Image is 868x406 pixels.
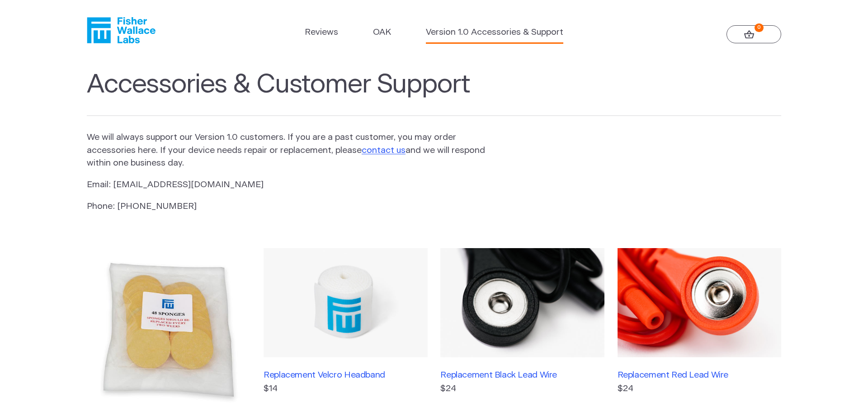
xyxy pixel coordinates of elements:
h3: Replacement Velcro Headband [264,370,427,380]
strong: 0 [755,23,763,32]
p: $24 [618,383,781,396]
a: Fisher Wallace [87,17,156,43]
p: $14 [264,383,427,396]
img: Replacement Velcro Headband [264,248,427,357]
a: 0 [726,25,781,43]
img: Replacement Black Lead Wire [440,248,604,357]
a: OAK [373,26,391,39]
a: Version 1.0 Accessories & Support [426,26,563,39]
a: Reviews [305,26,338,39]
h3: Replacement Black Lead Wire [440,370,604,380]
img: Replacement Red Lead Wire [618,248,781,357]
h3: Replacement Red Lead Wire [618,370,781,380]
h1: Accessories & Customer Support [87,69,781,116]
p: Email: [EMAIL_ADDRESS][DOMAIN_NAME] [87,179,486,192]
p: Phone: [PHONE_NUMBER] [87,200,486,213]
p: We will always support our Version 1.0 customers. If you are a past customer, you may order acces... [87,131,486,170]
p: $24 [440,383,604,396]
a: contact us [362,146,406,155]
